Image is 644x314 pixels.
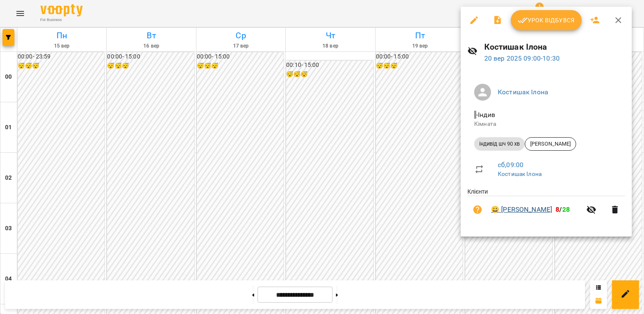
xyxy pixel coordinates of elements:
span: - Індив [474,111,497,119]
b: / [555,205,570,213]
h6: Костишак Ілона [484,40,625,53]
a: 20 вер 2025 09:00-10:30 [484,54,560,62]
span: Урок відбувся [518,15,575,25]
a: 😀 [PERSON_NAME] [491,205,552,215]
a: сб , 09:00 [498,161,523,169]
button: Урок відбувся [511,10,582,30]
div: [PERSON_NAME] [525,137,576,151]
span: індивід шч 90 хв [474,140,525,148]
span: [PERSON_NAME] [525,140,576,148]
ul: Клієнти [467,187,625,226]
span: 28 [562,205,570,213]
p: Кімната [474,120,618,128]
a: Костишак Ілона [498,88,548,96]
button: Візит ще не сплачено. Додати оплату? [467,200,488,220]
span: 8 [555,205,559,213]
a: Костишак Ілона [498,170,542,177]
